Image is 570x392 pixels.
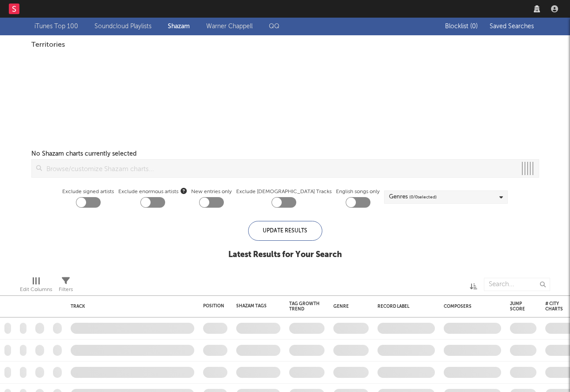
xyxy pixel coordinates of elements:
[94,21,151,32] a: Soundcloud Playlists
[490,23,536,30] span: Saved Searches
[31,149,136,159] div: No Shazam charts currently selected
[470,23,478,30] span: ( 0 )
[409,192,437,202] span: ( 0 / 0 selected)
[206,21,253,32] a: Warner Chappell
[42,160,517,177] input: Browse/customize Shazam charts...
[34,21,78,32] a: iTunes Top 100
[181,187,187,195] button: Exclude enormous artists
[289,301,320,312] div: Tag Growth Trend
[333,304,364,309] div: Genre
[269,21,279,32] a: QQ
[236,303,267,309] div: Shazam Tags
[336,187,380,197] label: English songs only
[445,23,478,30] span: Blocklist
[203,303,224,309] div: Position
[62,187,114,197] label: Exclude signed artists
[389,192,437,202] div: Genres
[248,221,322,241] div: Update Results
[191,187,232,197] label: New entries only
[118,187,187,197] span: Exclude enormous artists
[31,40,539,50] div: Territories
[228,250,342,260] div: Latest Results for Your Search
[236,187,332,197] label: Exclude [DEMOGRAPHIC_DATA] Tracks
[20,273,52,299] div: Edit Columns
[59,273,73,299] div: Filters
[444,304,497,309] div: Composers
[377,304,430,309] div: Record Label
[510,301,525,312] div: Jump Score
[484,278,550,291] input: Search...
[20,284,52,295] div: Edit Columns
[71,304,190,309] div: Track
[59,284,73,295] div: Filters
[487,23,536,30] button: Saved Searches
